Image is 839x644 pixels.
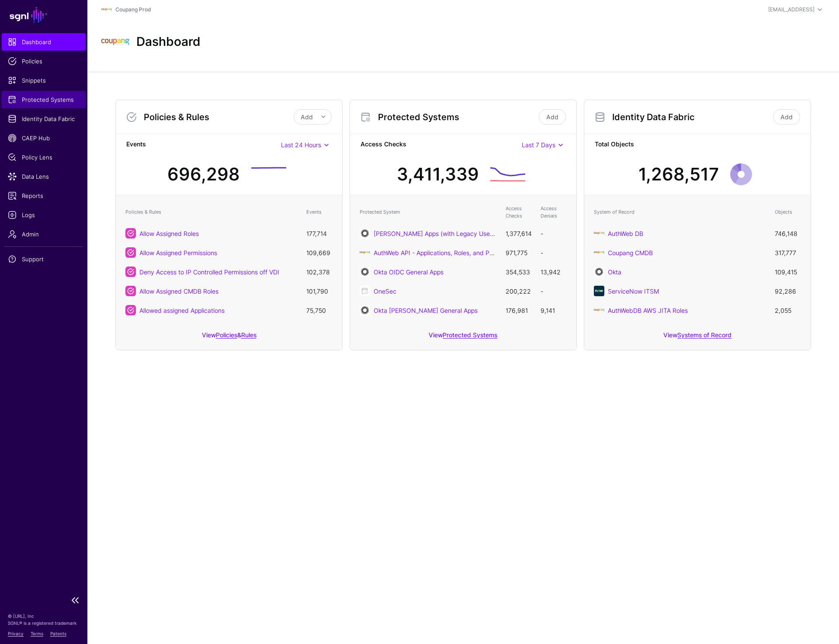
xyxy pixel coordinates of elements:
[374,249,519,256] a: AuthWeb API - Applications, Roles, and Permissions
[608,230,643,237] a: AuthWeb DB
[2,129,86,147] a: CAEP Hub
[770,281,805,301] td: 92,286
[2,206,86,224] a: Logs
[770,262,805,281] td: 109,415
[167,161,240,187] div: 696,298
[374,287,396,295] a: OneSec
[302,201,337,224] th: Events
[501,301,536,320] td: 176,981
[374,230,500,237] a: [PERSON_NAME] Apps (with Legacy UserID)
[302,243,337,262] td: 109,669
[536,301,571,320] td: 9,141
[126,139,281,150] strong: Events
[522,141,555,149] span: Last 7 Days
[2,72,86,89] a: Snippets
[115,6,151,13] a: Coupang Prod
[5,5,82,24] a: SGNL
[139,287,218,295] a: Allow Assigned CMDB Roles
[773,109,800,125] a: Add
[301,113,313,121] span: Add
[589,201,770,224] th: System of Record
[536,224,571,243] td: -
[8,114,80,123] span: Identity Data Fabric
[8,95,80,104] span: Protected Systems
[355,201,501,224] th: Protected System
[2,187,86,204] a: Reports
[139,249,217,256] a: Allow Assigned Permissions
[594,228,604,239] img: svg+xml;base64,PHN2ZyBpZD0iTG9nbyIgeG1sbnM9Imh0dHA6Ly93d3cudzMub3JnLzIwMDAvc3ZnIiB3aWR0aD0iMTIxLj...
[101,28,129,56] img: svg+xml;base64,PHN2ZyBpZD0iTG9nbyIgeG1sbnM9Imh0dHA6Ly93d3cudzMub3JnLzIwMDAvc3ZnIiB3aWR0aD0iMTIxLj...
[8,153,80,162] span: Policy Lens
[501,201,536,224] th: Access Checks
[595,139,800,150] strong: Total Objects
[608,287,659,295] a: ServiceNow ITSM
[501,262,536,281] td: 354,533
[768,6,815,14] div: [EMAIL_ADDRESS]
[608,307,688,314] a: AuthWebDB AWS JITA Roles
[360,305,370,315] img: svg+xml;base64,PHN2ZyB3aWR0aD0iNjQiIGhlaWdodD0iNjQiIHZpZXdCb3g9IjAgMCA2NCA2NCIgZmlsbD0ibm9uZSIgeG...
[136,35,201,49] h2: Dashboard
[350,325,576,350] div: View
[8,620,80,627] p: SGNL® is a registered trademark
[608,268,621,276] a: Okta
[121,201,302,224] th: Policies & Rules
[584,325,811,350] div: View
[361,139,522,150] strong: Access Checks
[8,613,80,620] p: © [URL], Inc
[216,331,237,339] a: Policies
[281,141,321,149] span: Last 24 Hours
[8,76,80,85] span: Snippets
[144,112,294,122] h3: Policies & Rules
[536,243,571,262] td: -
[2,168,86,185] a: Data Lens
[536,201,571,224] th: Access Denials
[2,110,86,128] a: Identity Data Fabric
[8,211,80,219] span: Logs
[770,224,805,243] td: 746,148
[8,255,80,263] span: Support
[8,134,80,142] span: CAEP Hub
[770,201,805,224] th: Objects
[443,331,497,339] a: Protected Systems
[139,268,279,276] a: Deny Access to IP Controlled Permissions off VDI
[594,267,604,277] img: svg+xml;base64,PHN2ZyB3aWR0aD0iNjQiIGhlaWdodD0iNjQiIHZpZXdCb3g9IjAgMCA2NCA2NCIgZmlsbD0ibm9uZSIgeG...
[374,307,478,314] a: Okta [PERSON_NAME] General Apps
[116,325,342,350] div: View &
[612,112,771,122] h3: Identity Data Fabric
[2,149,86,166] a: Policy Lens
[8,38,80,46] span: Dashboard
[302,262,337,281] td: 102,378
[241,331,257,339] a: Rules
[677,331,732,339] a: Systems of Record
[2,225,86,243] a: Admin
[770,301,805,320] td: 2,055
[31,631,43,636] a: Terms
[2,52,86,70] a: Policies
[638,161,719,187] div: 1,268,517
[2,33,86,51] a: Dashboard
[8,631,24,636] a: Privacy
[539,109,566,125] a: Add
[594,247,604,258] img: svg+xml;base64,PHN2ZyBpZD0iTG9nbyIgeG1sbnM9Imh0dHA6Ly93d3cudzMub3JnLzIwMDAvc3ZnIiB3aWR0aD0iMTIxLj...
[360,267,370,277] img: svg+xml;base64,PHN2ZyB3aWR0aD0iNjQiIGhlaWdodD0iNjQiIHZpZXdCb3g9IjAgMCA2NCA2NCIgZmlsbD0ibm9uZSIgeG...
[302,281,337,301] td: 101,790
[360,228,370,239] img: svg+xml;base64,PHN2ZyB3aWR0aD0iNjQiIGhlaWdodD0iNjQiIHZpZXdCb3g9IjAgMCA2NCA2NCIgZmlsbD0ibm9uZSIgeG...
[8,230,80,239] span: Admin
[397,161,479,187] div: 3,411,339
[378,112,537,122] h3: Protected Systems
[501,224,536,243] td: 1,377,614
[50,631,66,636] a: Patents
[2,91,86,108] a: Protected Systems
[8,57,80,66] span: Policies
[770,243,805,262] td: 317,777
[101,4,112,15] img: svg+xml;base64,PHN2ZyBpZD0iTG9nbyIgeG1sbnM9Imh0dHA6Ly93d3cudzMub3JnLzIwMDAvc3ZnIiB3aWR0aD0iMTIxLj...
[594,305,604,315] img: svg+xml;base64,PHN2ZyBpZD0iTG9nbyIgeG1sbnM9Imh0dHA6Ly93d3cudzMub3JnLzIwMDAvc3ZnIiB3aWR0aD0iMTIxLj...
[501,243,536,262] td: 971,775
[8,191,80,200] span: Reports
[360,247,370,258] img: svg+xml;base64,PD94bWwgdmVyc2lvbj0iMS4wIiBlbmNvZGluZz0iVVRGLTgiIHN0YW5kYWxvbmU9Im5vIj8+CjwhLS0gQ3...
[608,249,653,256] a: Coupang CMDB
[374,268,444,276] a: Okta OIDC General Apps
[139,307,225,314] a: Allowed assigned Applications
[139,230,199,237] a: Allow Assigned Roles
[302,301,337,320] td: 75,750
